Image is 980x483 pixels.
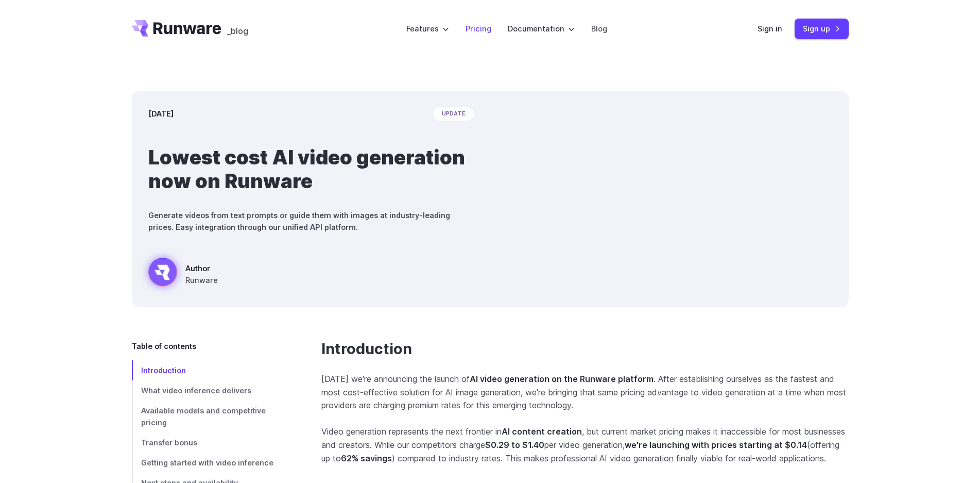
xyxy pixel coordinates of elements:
a: Blog [591,23,607,35]
a: Transfer bonus [132,432,288,453]
p: Video generation represents the next frontier in , but current market pricing makes it inaccessib... [321,425,849,465]
a: Sign in [758,23,782,35]
strong: we're launching with prices starting at $0.14 [625,440,807,450]
span: Transfer bonus [141,438,197,447]
span: Available models and competitive pricing [141,406,266,427]
label: Documentation [508,23,575,35]
span: Author [185,262,218,274]
span: _blog [227,27,248,35]
p: [DATE] we're announcing the launch of . After establishing ourselves as the fastest and most cost... [321,373,849,412]
a: Sign up [795,19,849,39]
span: Introduction [141,366,186,375]
strong: 62% savings [341,453,392,463]
strong: AI video generation on the Runware platform [470,374,654,384]
h1: Lowest cost AI video generation now on Runware [148,145,474,193]
a: Introduction [132,360,288,380]
span: What video inference delivers [141,386,251,395]
label: Features [406,23,449,35]
a: Go to / [132,20,221,37]
time: [DATE] [148,108,174,120]
span: Getting started with video inference [141,458,273,467]
span: Table of contents [132,340,196,352]
strong: AI content creation [502,426,582,437]
strong: $0.29 to $1.40 [485,440,544,450]
p: Generate videos from text prompts or guide them with images at industry-leading prices. Easy inte... [148,209,474,233]
a: Pricing [466,23,491,35]
a: Neon-lit movie clapperboard with the word 'RUNWARE' in a futuristic server room Author Runware [148,258,218,291]
span: Runware [185,274,218,286]
span: update [434,107,474,121]
img: Neon-lit movie clapperboard with the word 'RUNWARE' in a futuristic server room [490,91,849,307]
a: What video inference delivers [132,380,288,401]
a: Introduction [321,340,412,358]
a: Available models and competitive pricing [132,401,288,432]
a: _blog [227,20,248,37]
a: Getting started with video inference [132,453,288,473]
